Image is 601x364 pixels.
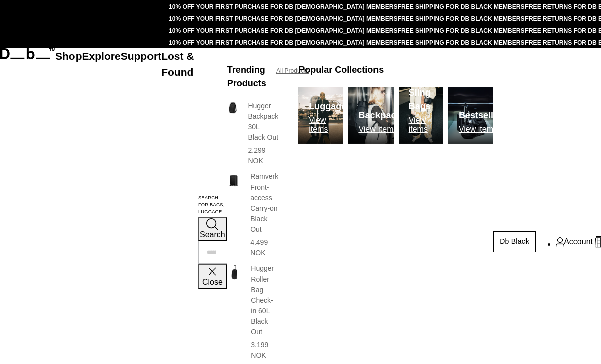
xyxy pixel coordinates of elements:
a: Shop [55,50,82,62]
img: Db [448,87,493,144]
a: Ramverk Front-access Carry-on Black Out Ramverk Front-access Carry-on Black Out 4.499 NOK [227,171,278,258]
p: View items [358,125,406,134]
a: 10% OFF YOUR FIRST PURCHASE FOR DB [DEMOGRAPHIC_DATA] MEMBERS [169,39,397,46]
h3: Popular Collections [298,63,384,77]
h3: Sling Bags [409,86,443,113]
a: FREE SHIPPING FOR DB BLACK MEMBERS [398,15,525,22]
img: Ramverk Front-access Carry-on Black Out [227,171,240,189]
h3: Hugger Roller Bag Check-in 60L Black Out [251,263,278,337]
a: Account [556,236,593,248]
a: Lost & Found [161,50,194,78]
span: Search [200,230,226,239]
img: Hugger Roller Bag Check-in 60L Black Out [227,263,241,281]
img: Db [348,87,393,144]
button: Close [198,264,227,288]
span: 2.299 NOK [248,146,265,165]
a: 10% OFF YOUR FIRST PURCHASE FOR DB [DEMOGRAPHIC_DATA] MEMBERS [169,15,397,22]
h3: Hugger Backpack 30L Black Out [248,101,278,143]
span: Close [202,278,223,286]
a: Db Luggage View items [298,87,343,144]
span: Account [564,236,593,248]
h3: Ramverk Front-access Carry-on Black Out [250,171,278,235]
a: Support [121,50,162,62]
a: FREE SHIPPING FOR DB BLACK MEMBERS [398,3,525,10]
span: 3.199 NOK [251,341,268,359]
a: FREE SHIPPING FOR DB BLACK MEMBERS [398,27,525,34]
a: FREE SHIPPING FOR DB BLACK MEMBERS [398,39,525,46]
a: Db Bestsellers View items [448,87,493,144]
img: Hugger Backpack 30L Black Out [227,101,238,115]
p: View items [309,116,346,134]
h3: Bestsellers [459,109,507,122]
a: All Products [276,66,309,75]
a: Db Backpacks View items [348,87,393,144]
h3: Luggage [309,100,346,113]
h3: Trending Products [227,63,266,90]
a: Db Sling Bags View items [399,87,443,144]
a: Explore [82,50,121,62]
p: View items [459,125,507,134]
a: Db Black [493,231,536,252]
a: 10% OFF YOUR FIRST PURCHASE FOR DB [DEMOGRAPHIC_DATA] MEMBERS [169,27,397,34]
a: Hugger Roller Bag Check-in 60L Black Out Hugger Roller Bag Check-in 60L Black Out 3.199 NOK [227,263,278,361]
img: Db [298,87,343,144]
span: 4.499 NOK [250,238,268,257]
a: 10% OFF YOUR FIRST PURCHASE FOR DB [DEMOGRAPHIC_DATA] MEMBERS [169,3,397,10]
label: Search for Bags, Luggage... [198,195,227,216]
a: Hugger Backpack 30L Black Out Hugger Backpack 30L Black Out 2.299 NOK [227,101,278,166]
button: Search [198,217,227,241]
h3: Backpacks [358,109,406,122]
p: View items [409,116,443,134]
